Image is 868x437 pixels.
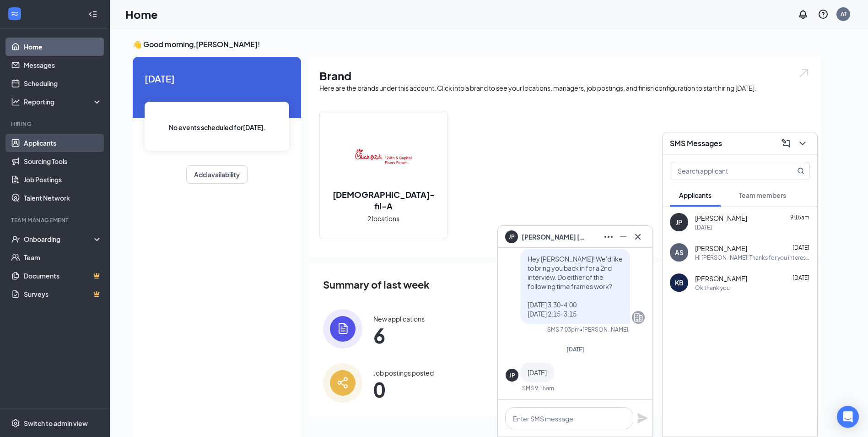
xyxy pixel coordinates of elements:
[11,120,100,128] div: Hiring
[739,191,786,199] span: Team members
[676,218,682,227] div: JP
[679,191,712,199] span: Applicants
[675,248,684,257] div: AS
[580,326,628,333] span: • [PERSON_NAME]
[566,346,584,353] span: [DATE]
[603,231,614,242] svg: Ellipses
[373,314,425,323] div: New applications
[24,235,94,244] div: Onboarding
[186,165,248,184] button: Add availability
[695,224,712,231] div: [DATE]
[125,6,158,22] h1: Home
[637,413,648,424] svg: Plane
[790,214,809,221] span: 9:15am
[695,213,747,223] span: [PERSON_NAME]
[818,9,829,20] svg: QuestionInfo
[528,368,547,377] span: [DATE]
[367,213,399,224] span: 2 locations
[24,74,102,93] a: Scheduling
[601,229,616,244] button: Ellipses
[133,39,821,49] h3: 👋 Good morning, [PERSON_NAME] !
[798,9,809,20] svg: Notifications
[522,384,554,392] div: SMS 9:15am
[323,309,362,349] img: icon
[373,327,425,344] span: 6
[793,244,809,251] span: [DATE]
[24,170,102,189] a: Job Postings
[695,284,730,292] div: Ok thank you
[797,167,804,175] svg: MagnifyingGlass
[781,138,792,149] svg: ComposeMessage
[616,229,631,244] button: Minimize
[24,248,102,267] a: Team
[11,419,20,428] svg: Settings
[319,83,810,93] div: Here are the brands under this account. Click into a brand to see your locations, managers, job p...
[633,312,644,323] svg: Company
[24,134,102,152] a: Applicants
[24,152,102,170] a: Sourcing Tools
[11,216,100,224] div: Team Management
[169,122,265,132] span: No events scheduled for [DATE] .
[793,274,809,281] span: [DATE]
[779,136,793,151] button: ComposeMessage
[24,267,102,285] a: DocumentsCrown
[547,326,580,333] div: SMS 7:03pm
[528,255,623,318] span: Hey [PERSON_NAME]! We'd like to bring you back in for a 2nd interview. Do either of the following...
[24,285,102,303] a: SurveysCrown
[509,371,515,379] div: JP
[373,368,434,377] div: Job postings posted
[618,231,629,242] svg: Minimize
[695,244,747,253] span: [PERSON_NAME]
[24,189,102,207] a: Talent Network
[695,254,810,262] div: Hi [PERSON_NAME]! Thanks for you interest in working with us! Unfortunately, at the current momen...
[145,71,289,86] span: [DATE]
[24,56,102,74] a: Messages
[24,97,102,106] div: Reporting
[632,231,643,242] svg: Cross
[354,126,413,185] img: Chick-fil-A
[88,10,97,19] svg: Collapse
[24,419,88,428] div: Switch to admin view
[319,68,810,83] h1: Brand
[323,277,430,293] span: Summary of last week
[11,97,20,106] svg: Analysis
[695,274,747,283] span: [PERSON_NAME]
[373,381,434,398] span: 0
[798,68,810,78] img: open.6027fd2a22e1237b5b06.svg
[675,278,684,287] div: KB
[797,138,808,149] svg: ChevronDown
[10,9,19,18] svg: WorkstreamLogo
[11,235,20,244] svg: UserCheck
[837,406,859,428] div: Open Intercom Messenger
[631,229,645,244] button: Cross
[323,363,362,403] img: icon
[522,232,586,242] span: [PERSON_NAME] [PERSON_NAME]
[320,189,447,212] h2: [DEMOGRAPHIC_DATA]-fil-A
[841,10,846,18] div: AT
[24,38,102,56] a: Home
[670,162,779,180] input: Search applicant
[670,138,722,148] h3: SMS Messages
[795,136,810,151] button: ChevronDown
